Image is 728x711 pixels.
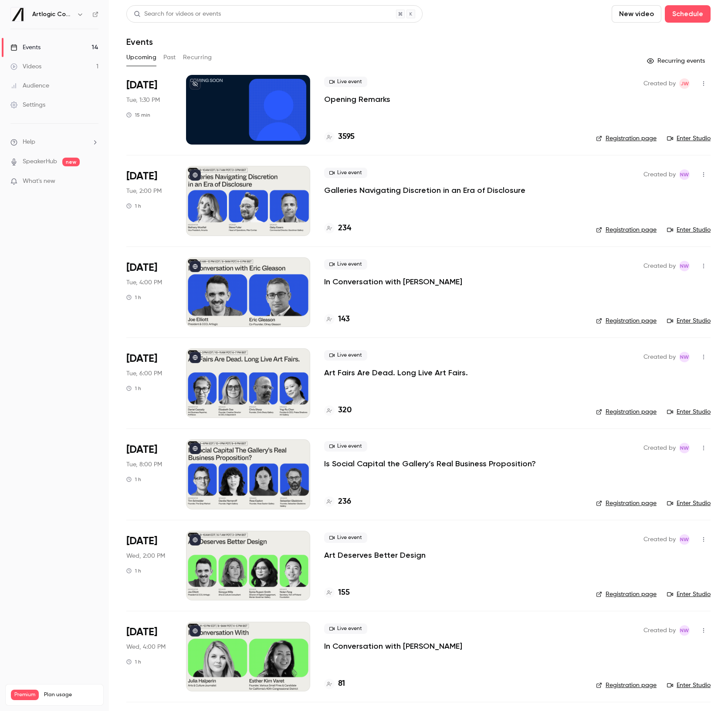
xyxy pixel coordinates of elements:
[338,131,355,143] h4: 3595
[126,552,165,560] span: Wed, 2:00 PM
[667,317,711,325] a: Enter Studio
[126,96,160,104] span: Tue, 1:30 PM
[126,169,157,183] span: [DATE]
[324,623,367,634] span: Live event
[596,590,657,599] a: Registration page
[596,408,657,416] a: Registration page
[126,439,172,509] div: Sep 16 Tue, 8:00 PM (Europe/London)
[324,641,462,651] a: In Conversation with [PERSON_NAME]
[126,443,157,457] span: [DATE]
[596,134,657,143] a: Registration page
[126,369,162,378] span: Tue, 6:00 PM
[324,441,367,452] span: Live event
[10,138,98,147] li: help-dropdown-opener
[667,134,711,143] a: Enter Studio
[338,587,350,599] h4: 155
[338,404,352,416] h4: 320
[126,476,141,483] div: 1 h
[643,54,711,68] button: Recurring events
[324,496,351,508] a: 236
[126,643,166,651] span: Wed, 4:00 PM
[667,590,711,599] a: Enter Studio
[126,37,153,47] h1: Events
[324,587,350,599] a: 155
[681,78,689,89] span: JW
[679,78,690,89] span: Jack Walden
[126,534,157,548] span: [DATE]
[126,625,157,639] span: [DATE]
[126,75,172,145] div: Sep 16 Tue, 1:30 PM (Europe/London)
[680,169,689,180] span: NW
[338,313,350,325] h4: 143
[126,202,141,209] div: 1 h
[11,7,25,21] img: Artlogic Connect 2025
[10,62,41,71] div: Videos
[338,678,345,690] h4: 81
[667,499,711,508] a: Enter Studio
[126,460,162,469] span: Tue, 8:00 PM
[183,51,212,64] button: Recurring
[163,51,176,64] button: Past
[338,222,351,234] h4: 234
[23,157,57,166] a: SpeakerHub
[324,550,426,560] a: Art Deserves Better Design
[126,51,156,64] button: Upcoming
[126,348,172,418] div: Sep 16 Tue, 6:00 PM (Europe/London)
[679,261,690,271] span: Natasha Whiffin
[596,226,657,234] a: Registration page
[643,534,676,545] span: Created by
[596,499,657,508] a: Registration page
[11,690,39,700] span: Premium
[643,352,676,362] span: Created by
[324,185,525,195] a: Galleries Navigating Discretion in an Era of Disclosure
[324,313,350,325] a: 143
[126,278,162,287] span: Tue, 4:00 PM
[667,226,711,234] a: Enter Studio
[126,257,172,327] div: Sep 16 Tue, 4:00 PM (Europe/Dublin)
[680,443,689,453] span: NW
[665,5,711,23] button: Schedule
[324,404,352,416] a: 320
[88,178,98,185] iframe: Noticeable Trigger
[324,350,367,361] span: Live event
[643,169,676,180] span: Created by
[62,158,80,166] span: new
[643,78,676,89] span: Created by
[324,94,390,104] a: Opening Remarks
[126,294,141,301] div: 1 h
[23,138,35,147] span: Help
[596,681,657,690] a: Registration page
[680,534,689,545] span: NW
[324,222,351,234] a: 234
[324,532,367,543] span: Live event
[324,458,536,469] a: Is Social Capital the Gallery’s Real Business Proposition?
[324,276,462,287] a: In Conversation with [PERSON_NAME]
[679,534,690,545] span: Natasha Whiffin
[680,352,689,362] span: NW
[643,261,676,271] span: Created by
[680,261,689,271] span: NW
[32,10,73,19] h6: Artlogic Connect 2025
[596,317,657,325] a: Registration page
[324,367,468,378] a: Art Fairs Are Dead. Long Live Art Fairs.
[324,77,367,87] span: Live event
[10,43,41,52] div: Events
[679,352,690,362] span: Natasha Whiffin
[679,625,690,636] span: Natasha Whiffin
[10,81,49,90] div: Audience
[126,622,172,691] div: Sep 17 Wed, 4:00 PM (Europe/London)
[643,443,676,453] span: Created by
[10,101,45,109] div: Settings
[126,166,172,236] div: Sep 16 Tue, 2:00 PM (Europe/London)
[126,352,157,366] span: [DATE]
[126,261,157,275] span: [DATE]
[667,408,711,416] a: Enter Studio
[23,177,55,186] span: What's new
[44,691,98,698] span: Plan usage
